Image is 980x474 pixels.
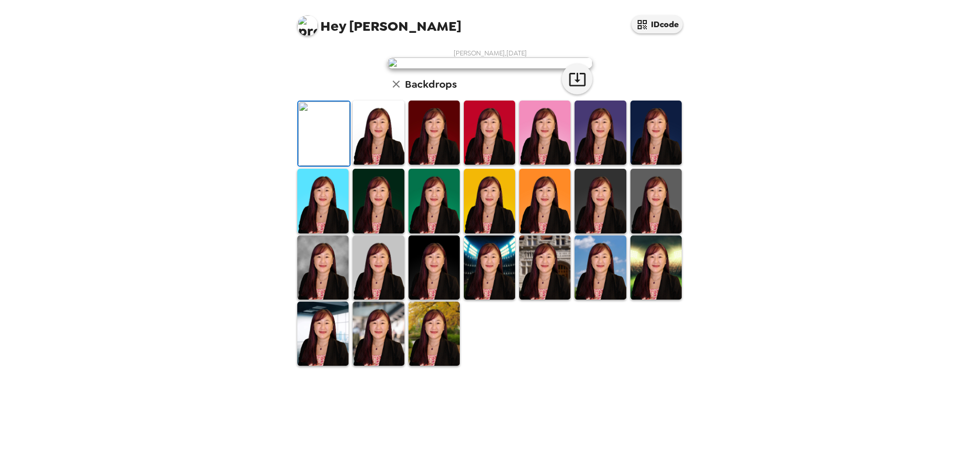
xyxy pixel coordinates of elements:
[454,49,527,57] span: [PERSON_NAME] , [DATE]
[297,10,461,33] span: [PERSON_NAME]
[320,17,346,35] span: Hey
[387,57,593,69] img: user
[631,15,683,33] button: IDcode
[297,15,318,36] img: profile pic
[298,102,350,166] img: Original
[405,76,457,92] h6: Backdrops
